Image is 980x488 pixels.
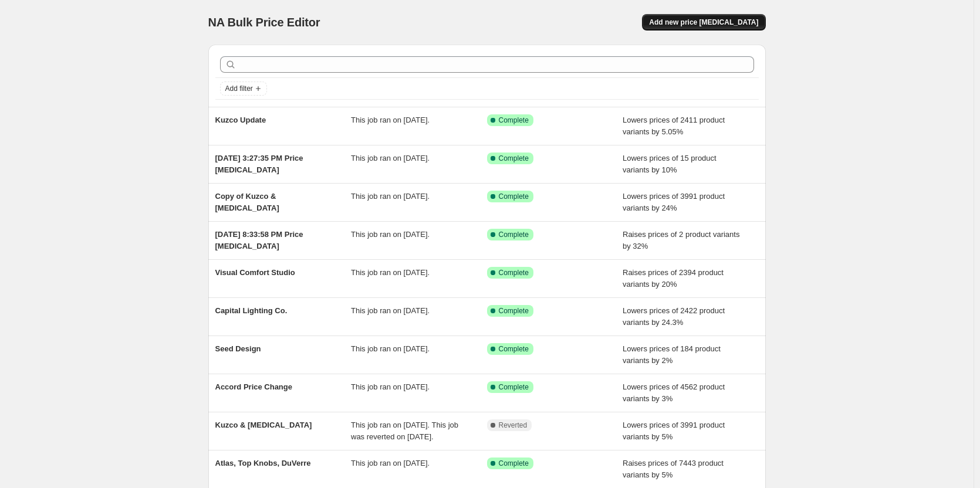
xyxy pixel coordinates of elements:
[499,421,528,430] span: Reverted
[499,268,529,277] span: Complete
[351,306,430,315] span: This job ran on [DATE].
[215,382,293,391] span: Accord Price Change
[215,230,303,250] span: [DATE] 8:33:58 PM Price [MEDICAL_DATA]
[215,421,312,429] span: Kuzco & [MEDICAL_DATA]
[499,230,529,239] span: Complete
[351,268,430,277] span: This job ran on [DATE].
[215,154,303,174] span: [DATE] 3:27:35 PM Price [MEDICAL_DATA]
[499,116,529,125] span: Complete
[499,382,529,392] span: Complete
[499,154,529,163] span: Complete
[623,268,724,289] span: Raises prices of 2394 product variants by 20%
[351,192,430,201] span: This job ran on [DATE].
[351,154,430,162] span: This job ran on [DATE].
[215,268,295,277] span: Visual Comfort Studio
[623,382,725,403] span: Lowers prices of 4562 product variants by 3%
[351,421,458,441] span: This job ran on [DATE]. This job was reverted on [DATE].
[215,306,288,315] span: Capital Lighting Co.
[215,459,311,467] span: Atlas, Top Knobs, DuVerre
[351,230,430,239] span: This job ran on [DATE].
[215,192,279,212] span: Copy of Kuzco & [MEDICAL_DATA]
[623,116,725,136] span: Lowers prices of 2411 product variants by 5.05%
[623,344,721,365] span: Lowers prices of 184 product variants by 2%
[351,459,430,467] span: This job ran on [DATE].
[623,192,725,212] span: Lowers prices of 3991 product variants by 24%
[499,344,529,354] span: Complete
[649,18,758,27] span: Add new price [MEDICAL_DATA]
[220,82,267,96] button: Add filter
[623,230,739,250] span: Raises prices of 2 product variants by 32%
[499,192,529,201] span: Complete
[208,16,320,29] span: NA Bulk Price Editor
[499,306,529,316] span: Complete
[623,459,724,479] span: Raises prices of 7443 product variants by 5%
[623,421,725,441] span: Lowers prices of 3991 product variants by 5%
[499,459,529,468] span: Complete
[225,84,253,93] span: Add filter
[351,116,430,124] span: This job ran on [DATE].
[623,306,725,327] span: Lowers prices of 2422 product variants by 24.3%
[215,116,266,124] span: Kuzco Update
[623,154,717,174] span: Lowers prices of 15 product variants by 10%
[642,14,765,30] button: Add new price [MEDICAL_DATA]
[215,344,261,353] span: Seed Design
[351,344,430,353] span: This job ran on [DATE].
[351,382,430,391] span: This job ran on [DATE].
